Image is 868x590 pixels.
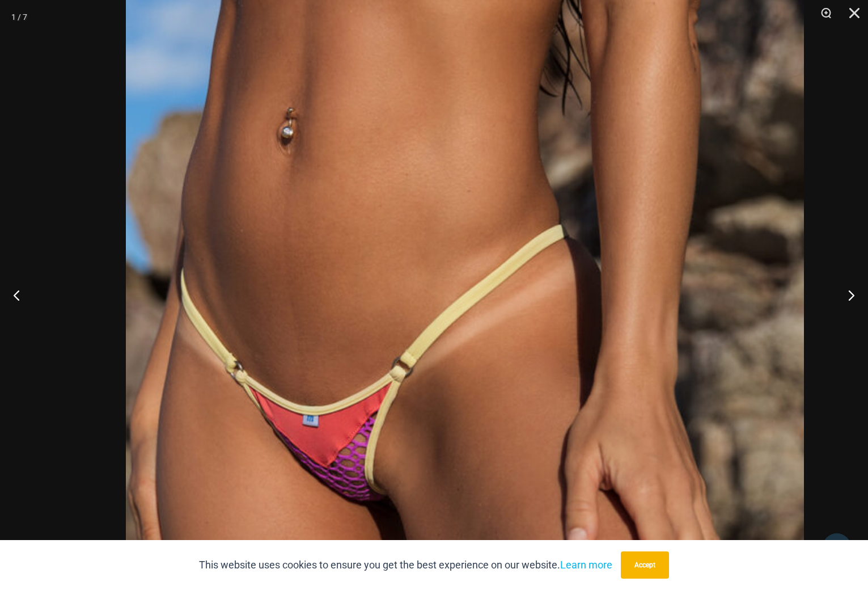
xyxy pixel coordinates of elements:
[621,551,669,579] button: Accept
[825,267,868,323] button: Next
[11,9,27,26] div: 1 / 7
[199,557,612,574] p: This website uses cookies to ensure you get the best experience on our website.
[560,559,612,571] a: Learn more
